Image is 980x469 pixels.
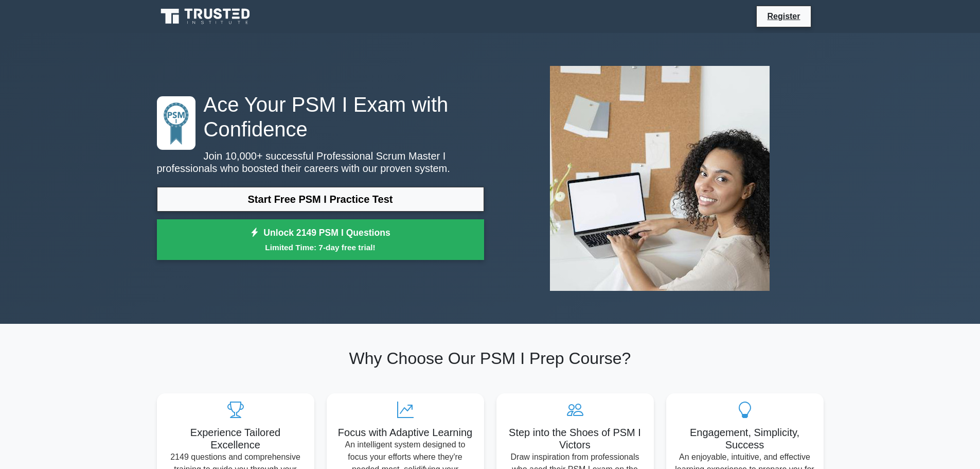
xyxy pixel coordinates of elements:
small: Limited Time: 7-day free trial! [170,241,471,253]
h1: Ace Your PSM I Exam with Confidence [157,92,484,142]
h5: Focus with Adaptive Learning [335,426,476,439]
a: Unlock 2149 PSM I QuestionsLimited Time: 7-day free trial! [157,219,484,260]
h5: Step into the Shoes of PSM I Victors [505,426,646,451]
a: Start Free PSM I Practice Test [157,187,484,212]
h2: Why Choose Our PSM I Prep Course? [157,349,824,368]
p: Join 10,000+ successful Professional Scrum Master I professionals who boosted their careers with ... [157,150,484,175]
h5: Experience Tailored Excellence [165,426,306,451]
a: Register [761,10,806,23]
h5: Engagement, Simplicity, Success [674,426,815,451]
